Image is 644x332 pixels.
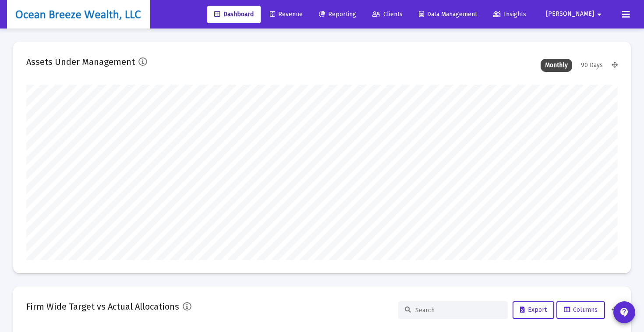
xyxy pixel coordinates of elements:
[619,307,630,318] mat-icon: contact_support
[14,6,144,23] img: Dashboard
[319,11,356,18] span: Reporting
[415,307,501,314] input: Search
[594,6,605,23] mat-icon: arrow_drop_down
[365,6,410,23] a: Clients
[493,11,526,18] span: Insights
[486,6,533,23] a: Insights
[546,11,594,18] span: [PERSON_NAME]
[513,301,554,319] button: Export
[312,6,363,23] a: Reporting
[207,6,261,23] a: Dashboard
[541,59,572,72] div: Monthly
[270,11,303,18] span: Revenue
[372,11,403,18] span: Clients
[556,301,605,319] button: Columns
[263,6,310,23] a: Revenue
[577,59,607,72] div: 90 Days
[564,306,598,314] span: Columns
[412,6,484,23] a: Data Management
[26,55,135,69] h2: Assets Under Management
[535,5,615,23] button: [PERSON_NAME]
[214,11,254,18] span: Dashboard
[419,11,477,18] span: Data Management
[520,306,547,314] span: Export
[26,300,179,314] h2: Firm Wide Target vs Actual Allocations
